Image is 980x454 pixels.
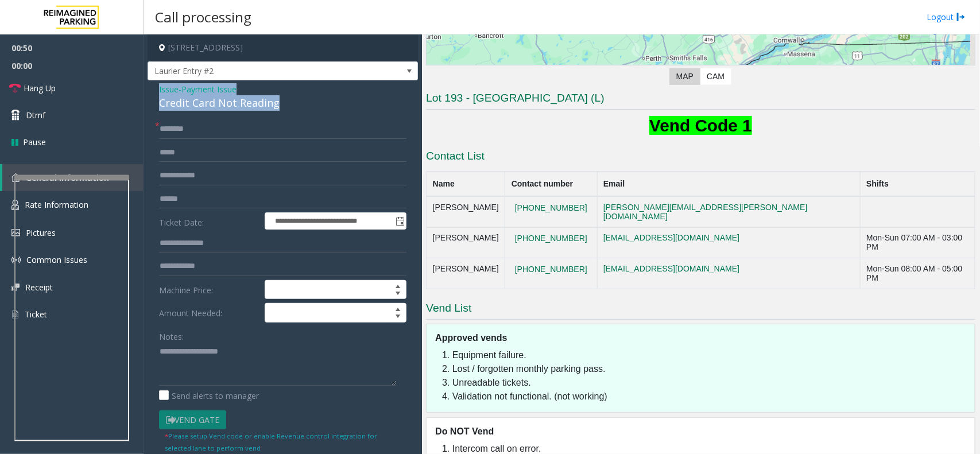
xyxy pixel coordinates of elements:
a: [PERSON_NAME][EMAIL_ADDRESS][PERSON_NAME][DOMAIN_NAME] [603,203,808,221]
label: Machine Price: [156,280,262,300]
img: 'icon' [11,173,20,182]
button: [PHONE_NUMBER] [512,203,591,214]
td: [PERSON_NAME] [427,196,505,227]
img: logout [956,11,966,23]
small: Please setup Vend code or enable Revenue control integration for selected lane to perform vend [165,432,377,452]
td: [PERSON_NAME] [427,258,505,289]
a: General Information [2,164,144,191]
span: Hang Up [24,82,56,94]
span: Laurier Entry #2 [148,62,363,80]
button: [PHONE_NUMBER] [512,265,591,275]
a: Logout [927,11,966,23]
img: 'icon' [11,200,19,210]
h3: Vend List [426,301,975,320]
h3: Call processing [149,3,257,31]
label: CAM [700,68,731,85]
th: Contact number [505,172,597,197]
span: Increase value [390,304,406,313]
button: [PHONE_NUMBER] [512,234,591,244]
label: Amount Needed: [156,303,262,323]
li: Equipment failure. [452,348,969,362]
h5: Approved vends [435,332,975,344]
span: General Information [26,172,109,183]
label: Ticket Date: [156,212,262,230]
h3: Contact List [426,149,975,167]
li: Validation not functional. (not working) [452,390,969,403]
span: Decrease value [390,290,406,299]
th: Name [427,172,505,197]
a: [EMAIL_ADDRESS][DOMAIN_NAME] [603,264,739,273]
span: Increase value [390,281,406,290]
a: [EMAIL_ADDRESS][DOMAIN_NAME] [603,233,739,242]
label: Map [669,68,700,85]
div: Mon-Sun 08:00 AM - 05:00 PM [866,265,969,283]
span: Decrease value [390,313,406,322]
th: Email [597,172,860,197]
img: 'icon' [11,255,21,265]
button: Vend Gate [159,410,226,430]
h3: Lot 193 - [GEOGRAPHIC_DATA] (L) [426,91,975,110]
span: Toggle popup [393,213,406,229]
td: [PERSON_NAME] [427,227,505,258]
img: 'icon' [11,284,20,291]
span: Pause [23,136,46,148]
h5: Do NOT Vend [435,425,975,438]
li: Unreadable tickets. [452,376,969,390]
span: - [179,84,237,95]
li: Lost / forgotten monthly parking pass. [452,362,969,376]
b: Vend Code 1 [649,116,752,135]
div: Mon-Sun 07:00 AM - 03:00 PM [866,234,969,252]
h4: [STREET_ADDRESS] [148,34,418,61]
label: Send alerts to manager [159,390,259,402]
img: 'icon' [11,309,19,320]
th: Shifts [860,172,975,197]
span: Issue [159,83,179,95]
label: Notes: [159,327,184,343]
img: 'icon' [11,229,20,236]
div: Credit Card Not Reading [159,95,406,111]
span: Payment Issue [181,83,237,95]
span: Dtmf [26,109,45,121]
